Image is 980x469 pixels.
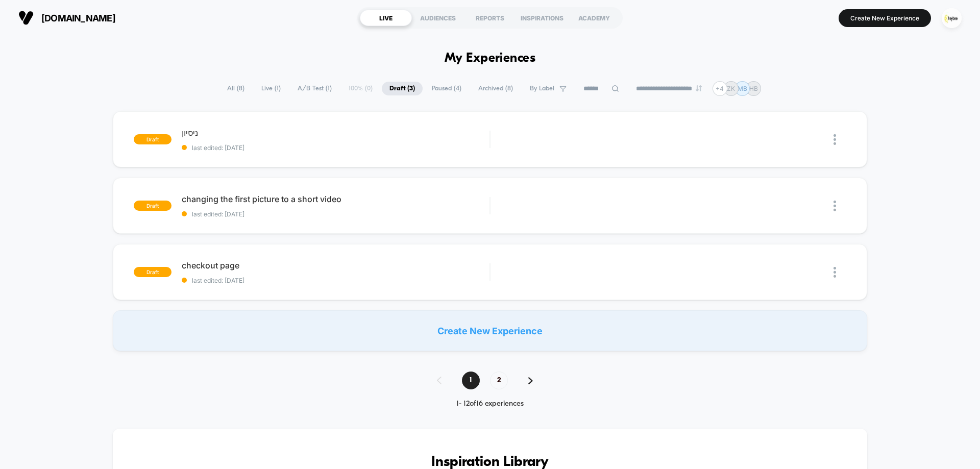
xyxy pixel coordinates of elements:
span: Live ( 1 ) [254,82,288,95]
span: 1 [462,372,480,389]
div: 1 - 12 of 16 experiences [427,400,553,408]
img: close [834,134,836,145]
img: pagination forward [528,377,533,384]
span: Paused ( 4 ) [424,82,469,95]
span: checkout page [182,260,489,270]
span: ניסיון [182,128,489,138]
span: draft [134,134,171,144]
p: HB [749,85,758,92]
div: INSPIRATIONS [516,10,568,26]
img: close [834,201,836,211]
img: ppic [942,8,962,28]
span: A/B Test ( 1 ) [290,82,339,95]
span: Draft ( 3 ) [382,82,423,95]
span: draft [134,201,171,211]
img: Visually logo [18,10,34,26]
span: By Label [530,85,554,92]
span: [DOMAIN_NAME] [41,13,115,23]
div: Create New Experience [113,310,867,351]
button: Create New Experience [839,9,931,27]
span: 2 [490,372,508,389]
span: last edited: [DATE] [182,277,489,284]
span: last edited: [DATE] [182,144,489,152]
p: MB [738,85,747,92]
div: AUDIENCES [412,10,464,26]
p: ZK [727,85,735,92]
button: ppic [939,8,965,29]
span: Archived ( 8 ) [471,82,521,95]
h1: My Experiences [445,51,536,66]
img: end [696,85,702,91]
div: REPORTS [464,10,516,26]
img: close [834,267,836,278]
span: draft [134,267,171,277]
span: All ( 8 ) [219,82,252,95]
div: LIVE [360,10,412,26]
span: last edited: [DATE] [182,210,489,218]
span: changing the first picture to a short video [182,194,489,204]
div: ACADEMY [568,10,620,26]
div: + 4 [713,81,727,96]
button: [DOMAIN_NAME] [15,10,118,26]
